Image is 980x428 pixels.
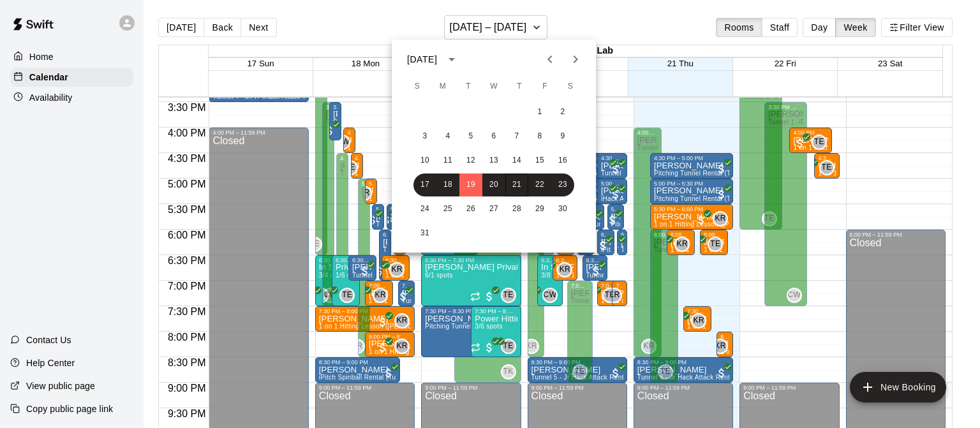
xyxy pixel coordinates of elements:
button: 30 [551,198,574,221]
button: Next month [563,47,588,72]
button: 29 [528,198,551,221]
button: 23 [551,173,574,196]
span: Friday [533,74,556,100]
button: 18 [436,173,459,196]
button: 12 [459,149,482,172]
span: Tuesday [457,74,480,100]
button: 21 [505,173,528,196]
button: calendar view is open, switch to year view [441,48,463,70]
button: 25 [436,198,459,221]
button: 14 [505,149,528,172]
button: 16 [551,149,574,172]
button: 20 [482,173,505,196]
button: 28 [505,198,528,221]
button: 13 [482,149,505,172]
button: 6 [482,125,505,148]
button: 3 [413,125,436,148]
div: [DATE] [407,53,437,66]
span: Wednesday [482,74,505,100]
button: 15 [528,149,551,172]
button: 10 [413,149,436,172]
button: 27 [482,198,505,221]
button: 1 [528,101,551,124]
button: 24 [413,198,436,221]
span: Monday [431,74,454,100]
button: 26 [459,198,482,221]
button: 19 [459,173,482,196]
button: 22 [528,173,551,196]
span: Saturday [559,74,582,100]
button: 5 [459,125,482,148]
button: 9 [551,125,574,148]
span: Sunday [406,74,429,100]
button: 2 [551,101,574,124]
button: Previous month [537,47,563,72]
button: 31 [413,222,436,245]
span: Thursday [508,74,531,100]
button: 4 [436,125,459,148]
button: 8 [528,125,551,148]
button: 17 [413,173,436,196]
button: 7 [505,125,528,148]
button: 11 [436,149,459,172]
